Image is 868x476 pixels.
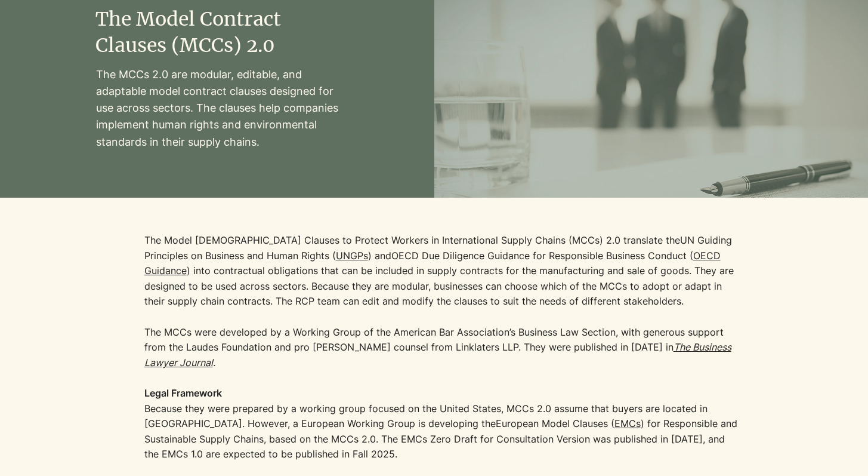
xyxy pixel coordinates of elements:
[144,341,731,368] span: .
[144,387,222,399] span: Legal Framework
[144,234,732,262] a: UN Guiding Principles on Business and Human Rights (
[96,66,339,150] p: The MCCs 2.0 are modular, editable, and adaptable model contract clauses designed for use across ...
[95,7,281,58] span: The Model Contract Clauses (MCCs) 2.0
[336,250,368,262] a: UNGPs
[391,250,693,262] a: OECD Due Diligence Guidance for Responsible Business Conduct (
[144,341,731,368] a: The Business Lawyer Journal
[144,325,741,371] p: ​The MCCs were developed by a Working Group of the American Bar Association’s Business Law Sectio...
[614,417,641,429] a: EMCs
[496,417,614,429] a: European Model Clauses (
[144,233,741,309] p: The Model [DEMOGRAPHIC_DATA] Clauses to Protect Workers in International Supply Chains (MCCs) 2.0...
